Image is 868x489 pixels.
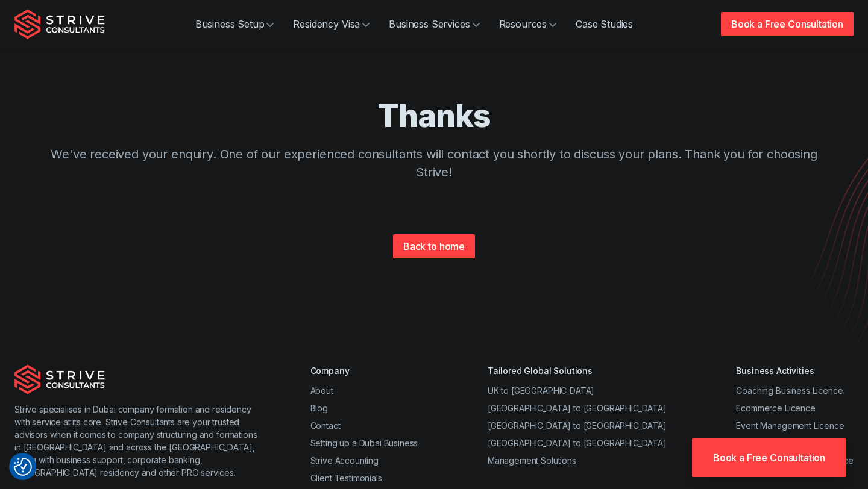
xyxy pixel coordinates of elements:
a: [GEOGRAPHIC_DATA] to [GEOGRAPHIC_DATA] [488,403,667,413]
div: Tailored Global Solutions [488,364,667,377]
a: Case Studies [566,12,643,36]
a: Resources [489,12,567,36]
a: Coaching Business Licence [736,385,843,396]
h1: Thanks [48,96,820,135]
a: [GEOGRAPHIC_DATA] to [GEOGRAPHIC_DATA] [488,420,667,431]
p: Strive specialises in Dubai company formation and residency with service at its core. Strive Cons... [14,403,262,479]
a: [GEOGRAPHIC_DATA] to [GEOGRAPHIC_DATA] [488,438,667,448]
a: Ecommerce Licence [736,403,815,413]
a: Business Services [379,12,489,36]
a: Client Testimonials [310,473,382,483]
a: Strive Accounting [310,455,379,466]
a: Consultancy Business Licence [736,455,854,466]
a: Business Setup [186,12,284,36]
button: Consent Preferences [14,458,32,476]
a: Management Solutions [488,455,576,466]
img: Strive Consultants [14,364,105,394]
a: Book a Free Consultation [721,12,854,36]
div: Company [310,364,418,377]
p: We've received your enquiry. One of our experienced consultants will contact you shortly to discu... [48,145,820,181]
a: Setting up a Dubai Business [310,438,418,448]
img: Strive Consultants [14,9,105,39]
a: UK to [GEOGRAPHIC_DATA] [488,385,594,396]
a: Blog [310,403,328,413]
img: Revisit consent button [14,458,32,476]
div: Business Activities [736,364,854,377]
a: About [310,385,333,396]
a: Event Management Licence [736,420,844,431]
a: Book a Free Consultation [692,438,846,477]
a: Residency Visa [283,12,379,36]
a: Contact [310,420,341,431]
a: Back to home [393,234,475,258]
a: General Trading Licence [736,438,832,448]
